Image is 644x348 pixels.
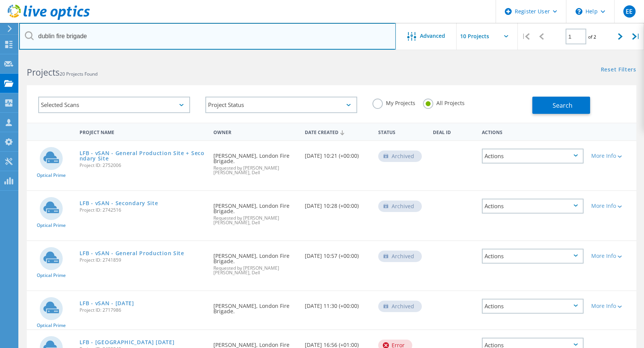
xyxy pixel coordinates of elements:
[76,125,210,139] div: Project Name
[210,291,301,322] div: [PERSON_NAME], London Fire Brigade.
[301,241,374,266] div: [DATE] 10:57 (+00:00)
[37,173,66,178] span: Optical Prime
[37,223,66,228] span: Optical Prime
[301,125,374,139] div: Date Created
[378,301,422,312] div: Archived
[210,141,301,183] div: [PERSON_NAME], London Fire Brigade.
[429,125,478,139] div: Deal Id
[80,251,184,256] a: LFB - vSAN - General Production Site
[601,67,636,73] a: Reset Filters
[80,258,206,262] span: Project ID: 2741859
[478,125,588,139] div: Actions
[210,191,301,233] div: [PERSON_NAME], London Fire Brigade.
[80,201,158,206] a: LFB - vSAN - Secondary Site
[210,125,301,139] div: Owner
[591,203,633,209] div: More Info
[8,16,90,21] a: Live Optics Dashboard
[591,303,633,309] div: More Info
[80,151,206,161] a: LFB - vSAN - General Production Site + Secondary Site
[576,8,582,15] svg: \n
[19,23,396,50] input: Search projects by name, owner, ID, company, etc
[213,216,297,225] span: Requested by [PERSON_NAME] [PERSON_NAME], Dell
[591,253,633,259] div: More Info
[37,323,66,328] span: Optical Prime
[60,71,98,77] span: 20 Projects Found
[38,97,190,113] div: Selected Scans
[626,8,633,15] span: EE
[80,308,206,312] span: Project ID: 2717986
[80,163,206,168] span: Project ID: 2752006
[80,301,134,306] a: LFB - vSAN - [DATE]
[205,97,357,113] div: Project Status
[213,266,297,275] span: Requested by [PERSON_NAME] [PERSON_NAME], Dell
[378,151,422,162] div: Archived
[210,241,301,283] div: [PERSON_NAME], London Fire Brigade.
[553,101,572,110] span: Search
[482,249,584,264] div: Actions
[482,199,584,214] div: Actions
[423,99,465,106] label: All Projects
[301,141,374,166] div: [DATE] 10:21 (+00:00)
[420,33,445,39] span: Advanced
[518,23,533,50] div: |
[372,99,415,106] label: My Projects
[374,125,429,139] div: Status
[628,23,644,50] div: |
[27,66,60,78] b: Projects
[591,153,633,159] div: More Info
[37,273,66,278] span: Optical Prime
[213,166,297,175] span: Requested by [PERSON_NAME] [PERSON_NAME], Dell
[532,97,590,114] button: Search
[80,208,206,212] span: Project ID: 2742516
[482,299,584,314] div: Actions
[482,149,584,163] div: Actions
[80,340,175,345] a: LFB - [GEOGRAPHIC_DATA] [DATE]
[301,291,374,316] div: [DATE] 11:30 (+00:00)
[301,191,374,216] div: [DATE] 10:28 (+00:00)
[378,251,422,262] div: Archived
[588,34,596,40] span: of 2
[378,201,422,212] div: Archived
